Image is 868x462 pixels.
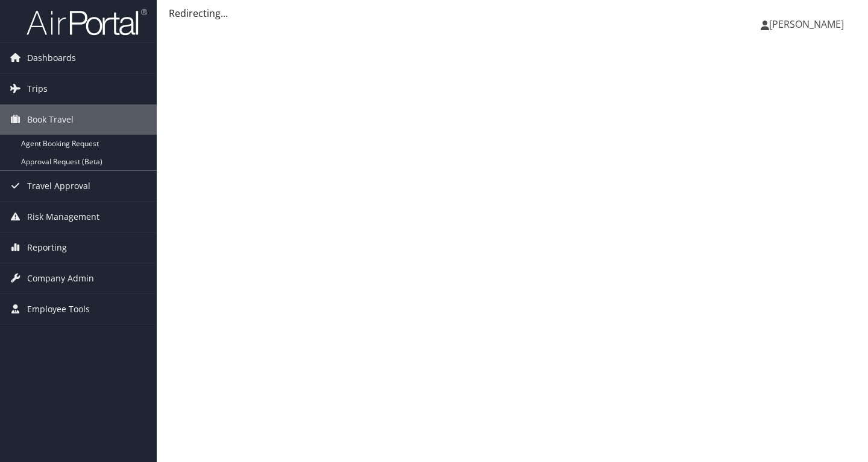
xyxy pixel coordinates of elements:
[27,43,76,73] span: Dashboards
[169,6,856,21] div: Redirecting...
[769,18,844,31] span: [PERSON_NAME]
[27,202,99,232] span: Risk Management
[761,6,856,42] a: [PERSON_NAME]
[27,263,94,294] span: Company Admin
[27,294,90,324] span: Employee Tools
[27,8,147,36] img: airportal-logo.png
[27,171,90,201] span: Travel Approval
[27,104,74,135] span: Book Travel
[27,74,48,104] span: Trips
[27,233,67,263] span: Reporting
